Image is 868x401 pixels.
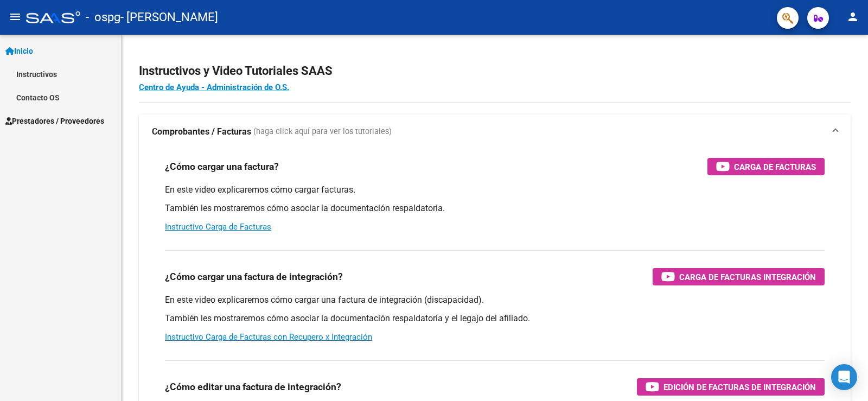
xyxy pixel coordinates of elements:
h3: ¿Cómo cargar una factura? [165,159,279,174]
span: Carga de Facturas Integración [679,270,816,284]
button: Carga de Facturas [707,158,825,175]
span: Carga de Facturas [734,160,816,174]
span: (haga click aquí para ver los tutoriales) [253,126,392,138]
span: Edición de Facturas de integración [663,380,816,394]
p: También les mostraremos cómo asociar la documentación respaldatoria. [165,202,825,214]
strong: Comprobantes / Facturas [152,126,251,138]
p: En este video explicaremos cómo cargar una factura de integración (discapacidad). [165,294,825,306]
p: En este video explicaremos cómo cargar facturas. [165,184,825,196]
span: Prestadores / Proveedores [5,115,104,127]
span: Inicio [5,45,33,57]
a: Centro de Ayuda - Administración de O.S. [139,82,289,92]
p: También les mostraremos cómo asociar la documentación respaldatoria y el legajo del afiliado. [165,313,825,324]
span: - ospg [86,5,120,29]
mat-icon: menu [9,10,22,23]
h3: ¿Cómo cargar una factura de integración? [165,269,343,284]
button: Edición de Facturas de integración [637,378,825,396]
a: Instructivo Carga de Facturas [165,222,271,232]
h2: Instructivos y Video Tutoriales SAAS [139,61,851,81]
a: Instructivo Carga de Facturas con Recupero x Integración [165,332,372,342]
div: Open Intercom Messenger [831,364,857,390]
button: Carga de Facturas Integración [653,268,825,285]
mat-icon: person [846,10,859,23]
span: - [PERSON_NAME] [120,5,218,29]
mat-expansion-panel-header: Comprobantes / Facturas (haga click aquí para ver los tutoriales) [139,114,851,149]
h3: ¿Cómo editar una factura de integración? [165,379,341,394]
